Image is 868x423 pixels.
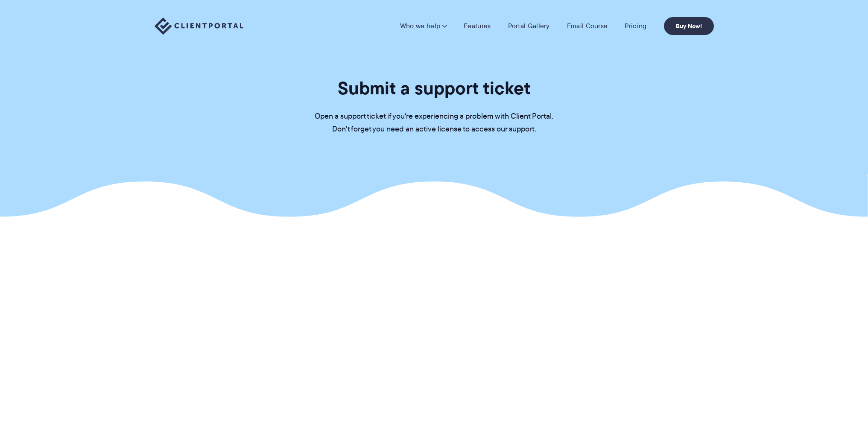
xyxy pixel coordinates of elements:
a: Features [464,22,491,30]
a: Buy Now! [664,17,714,35]
a: Pricing [625,22,646,30]
a: Who we help [400,22,447,30]
a: Email Course [567,22,608,30]
a: Portal Gallery [508,22,550,30]
h1: Submit a support ticket [338,77,531,99]
p: Open a support ticket if you're experiencing a problem with Client Portal. Don't forget you need ... [306,110,562,136]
